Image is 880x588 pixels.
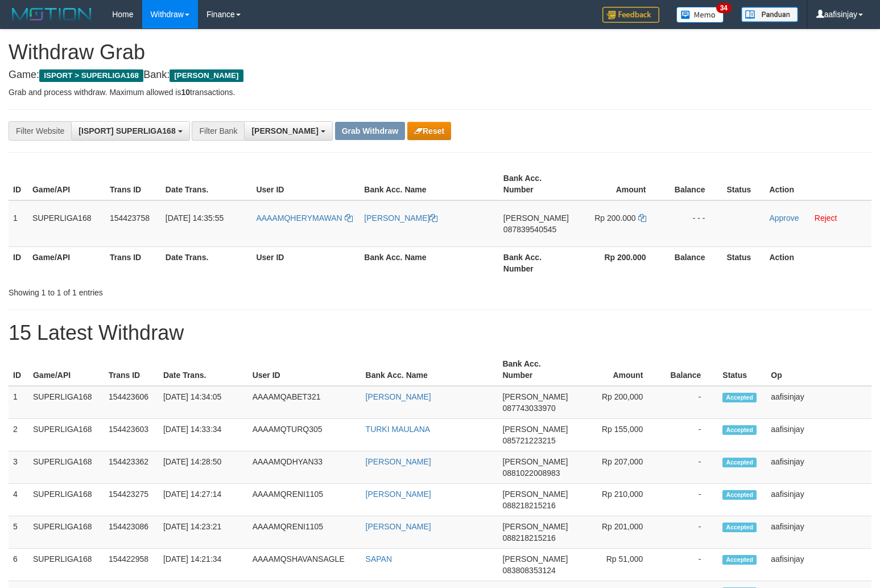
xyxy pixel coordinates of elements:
[503,213,569,223] span: [PERSON_NAME]
[104,484,159,516] td: 154423275
[159,451,248,484] td: [DATE] 14:28:50
[502,404,555,413] span: Copy 087743033970 to clipboard
[248,484,361,516] td: AAAAMQRENI1105
[716,3,732,13] span: 34
[602,7,659,23] img: Feedback.jpg
[104,386,159,419] td: 154423606
[722,490,757,500] span: Accepted
[256,213,352,223] a: AAAAMQHERYMAWAN
[660,484,718,516] td: -
[9,419,28,451] td: 2
[248,549,361,581] td: AAAAMQSHAVANSAGLE
[28,353,104,386] th: Game/API
[573,353,660,386] th: Amount
[663,200,722,247] td: - - -
[503,225,556,234] span: Copy 087839540545 to clipboard
[594,213,635,223] span: Rp 200.000
[499,168,574,200] th: Bank Acc. Number
[159,386,248,419] td: [DATE] 14:34:05
[248,386,361,419] td: AAAAMQABET321
[9,549,28,581] td: 6
[366,554,392,564] a: SAPAN
[722,555,757,565] span: Accepted
[502,566,555,575] span: Copy 083808353124 to clipboard
[722,168,765,200] th: Status
[502,468,560,478] span: Copy 0881022008983 to clipboard
[663,168,722,200] th: Balance
[110,213,150,223] span: 154423758
[502,501,555,510] span: Copy 088218215216 to clipboard
[502,457,568,466] span: [PERSON_NAME]
[502,490,568,499] span: [PERSON_NAME]
[765,168,871,200] th: Action
[181,88,190,97] strong: 10
[9,516,28,549] td: 5
[335,122,405,140] button: Grab Withdraw
[248,353,361,386] th: User ID
[28,200,105,247] td: SUPERLIGA168
[502,425,568,434] span: [PERSON_NAME]
[573,516,660,549] td: Rp 201,000
[366,392,431,401] a: [PERSON_NAME]
[192,121,244,141] div: Filter Bank
[366,425,431,434] a: TURKI MAULANA
[248,419,361,451] td: AAAAMQTURQ305
[498,353,572,386] th: Bank Acc. Number
[9,41,871,64] h1: Withdraw Grab
[166,213,224,223] span: [DATE] 14:35:55
[159,353,248,386] th: Date Trans.
[251,126,318,135] span: [PERSON_NAME]
[105,168,161,200] th: Trans ID
[574,168,663,200] th: Amount
[573,484,660,516] td: Rp 210,000
[9,6,95,23] img: MOTION_logo.png
[502,554,568,564] span: [PERSON_NAME]
[28,168,105,200] th: Game/API
[256,213,342,223] span: AAAAMQHERYMAWAN
[159,419,248,451] td: [DATE] 14:33:34
[28,419,104,451] td: SUPERLIGA168
[660,419,718,451] td: -
[502,533,555,542] span: Copy 088218215216 to clipboard
[676,7,724,23] img: Button%20Memo.svg
[9,386,28,419] td: 1
[660,353,718,386] th: Balance
[161,246,252,279] th: Date Trans.
[638,213,646,223] a: Copy 200000 to clipboard
[366,522,431,531] a: [PERSON_NAME]
[815,213,837,223] a: Reject
[79,126,175,135] span: [ISPORT] SUPERLIGA168
[105,246,161,279] th: Trans ID
[28,516,104,549] td: SUPERLIGA168
[660,451,718,484] td: -
[660,386,718,419] td: -
[159,549,248,581] td: [DATE] 14:21:34
[361,353,498,386] th: Bank Acc. Name
[9,168,28,200] th: ID
[502,436,555,445] span: Copy 085721223215 to clipboard
[718,353,766,386] th: Status
[722,523,757,532] span: Accepted
[660,516,718,549] td: -
[573,419,660,451] td: Rp 155,000
[722,246,765,279] th: Status
[366,490,431,499] a: [PERSON_NAME]
[663,246,722,279] th: Balance
[573,549,660,581] td: Rp 51,000
[104,516,159,549] td: 154423086
[766,484,871,516] td: aafisinjay
[766,516,871,549] td: aafisinjay
[9,121,71,141] div: Filter Website
[499,246,574,279] th: Bank Acc. Number
[159,516,248,549] td: [DATE] 14:23:21
[170,69,243,82] span: [PERSON_NAME]
[28,549,104,581] td: SUPERLIGA168
[766,353,871,386] th: Op
[248,451,361,484] td: AAAAMQDHYAN33
[9,282,358,298] div: Showing 1 to 1 of 1 entries
[766,419,871,451] td: aafisinjay
[502,392,568,401] span: [PERSON_NAME]
[360,246,499,279] th: Bank Acc. Name
[769,213,799,223] a: Approve
[573,451,660,484] td: Rp 207,000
